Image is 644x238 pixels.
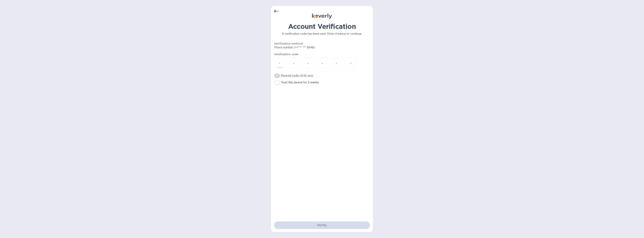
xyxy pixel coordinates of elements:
p: Phone number (+1 *** *** 6646) [274,46,344,49]
p: Trust this device for 2 weeks [281,81,319,84]
p: A verification code has been sent. Enter it below to continue. [274,32,370,36]
b: Verification method [274,42,303,45]
p: Verification code [274,52,370,56]
h1: Account Verification [274,22,370,30]
u: Resend code (0:10 sec) [281,74,313,77]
